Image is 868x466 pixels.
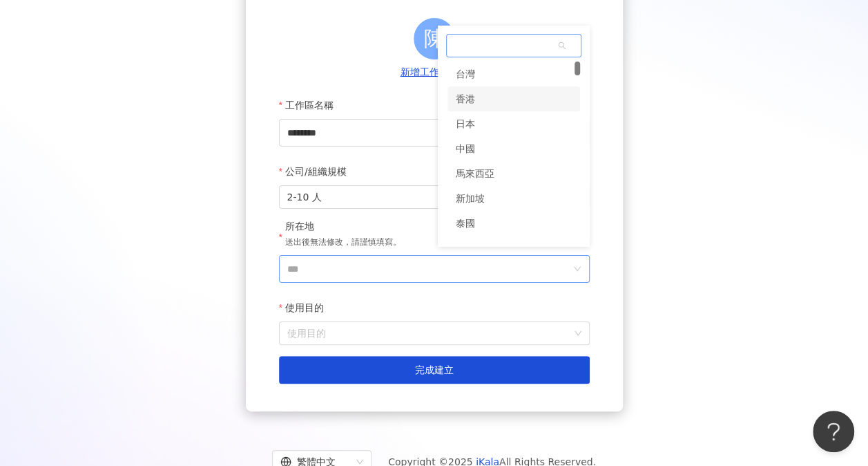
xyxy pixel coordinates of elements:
[447,62,580,86] div: 台灣
[279,158,357,185] label: 公司/組織規模
[456,111,475,136] div: 日本
[447,186,580,211] div: 新加坡
[447,86,580,111] div: 香港
[415,364,454,375] span: 完成建立
[456,86,475,111] div: 香港
[396,65,472,80] button: 新增工作區標誌
[279,119,590,147] input: 工作區名稱
[456,186,485,211] div: 新加坡
[447,136,580,161] div: 中國
[279,356,590,384] button: 完成建立
[573,265,581,273] span: down
[456,136,475,161] div: 中國
[447,161,580,186] div: 馬來西亞
[285,236,401,250] p: 送出後無法修改，請謹慎填寫。
[813,411,854,452] iframe: Help Scout Beacon - Open
[279,91,344,119] label: 工作區名稱
[447,111,580,136] div: 日本
[447,211,580,236] div: 泰國
[456,211,475,236] div: 泰國
[424,22,445,55] span: 陳
[285,220,401,234] div: 所在地
[279,294,334,321] label: 使用目的
[456,62,475,86] div: 台灣
[287,186,581,208] span: 2-10 人
[456,161,494,186] div: 馬來西亞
